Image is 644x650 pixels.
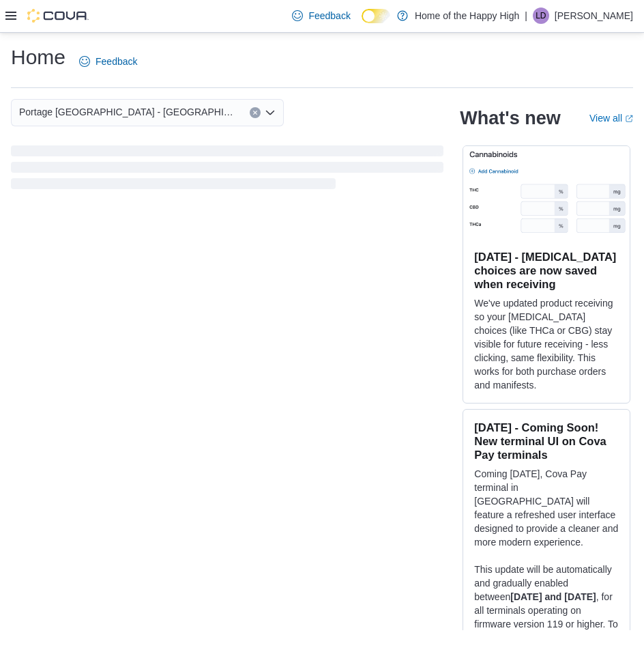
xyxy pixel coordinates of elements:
[555,8,633,24] p: [PERSON_NAME]
[474,250,619,291] h3: [DATE] - [MEDICAL_DATA] choices are now saved when receiving
[287,2,355,29] a: Feedback
[27,9,89,23] img: Cova
[265,107,276,118] button: Open list of options
[96,55,137,68] span: Feedback
[362,23,362,24] span: Dark Mode
[536,8,546,24] span: LD
[362,9,390,23] input: Dark Mode
[474,296,619,392] p: We've updated product receiving so your [MEDICAL_DATA] choices (like THCa or CBG) stay visible fo...
[11,44,65,71] h1: Home
[589,113,633,124] a: View allExternal link
[11,148,443,192] span: Loading
[308,9,350,23] span: Feedback
[19,104,236,120] span: Portage [GEOGRAPHIC_DATA] - [GEOGRAPHIC_DATA] - Fire & Flower
[474,467,619,549] p: Coming [DATE], Cova Pay terminal in [GEOGRAPHIC_DATA] will feature a refreshed user interface des...
[74,48,143,75] a: Feedback
[533,8,549,24] div: Lance Daniels
[510,591,596,602] strong: [DATE] and [DATE]
[250,107,261,118] button: Clear input
[525,8,527,24] p: |
[474,421,619,462] h3: [DATE] - Coming Soon! New terminal UI on Cova Pay terminals
[625,115,633,123] svg: External link
[415,8,519,24] p: Home of the Happy High
[460,107,560,129] h2: What's new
